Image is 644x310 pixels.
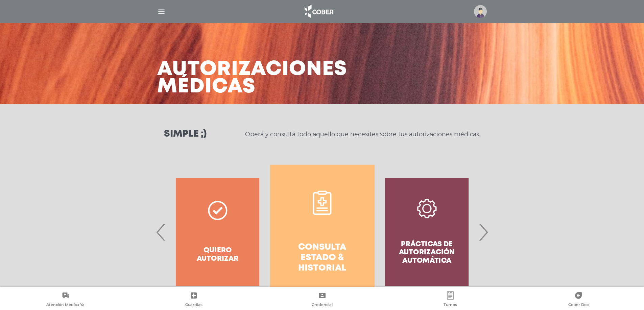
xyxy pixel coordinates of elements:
span: Credencial [312,302,333,308]
a: Turnos [386,291,514,309]
span: Next [477,214,490,250]
a: Credencial [258,291,386,309]
p: Operá y consultá todo aquello que necesites sobre tus autorizaciones médicas. [245,130,480,138]
img: logo_cober_home-white.png [301,3,336,20]
img: Cober_menu-lines-white.svg [157,7,166,16]
a: Atención Médica Ya [1,291,129,309]
a: Guardias [129,291,258,309]
span: Cober Doc [568,302,589,308]
span: Previous [154,214,168,250]
h4: Consulta estado & historial [282,242,362,274]
span: Turnos [444,302,457,308]
img: profile-placeholder.svg [474,5,487,18]
a: Consulta estado & historial [270,165,375,300]
span: Guardias [185,302,202,308]
span: Atención Médica Ya [46,302,85,308]
h3: Autorizaciones médicas [157,61,347,96]
h3: Simple ;) [164,130,207,139]
a: Cober Doc [515,291,643,309]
